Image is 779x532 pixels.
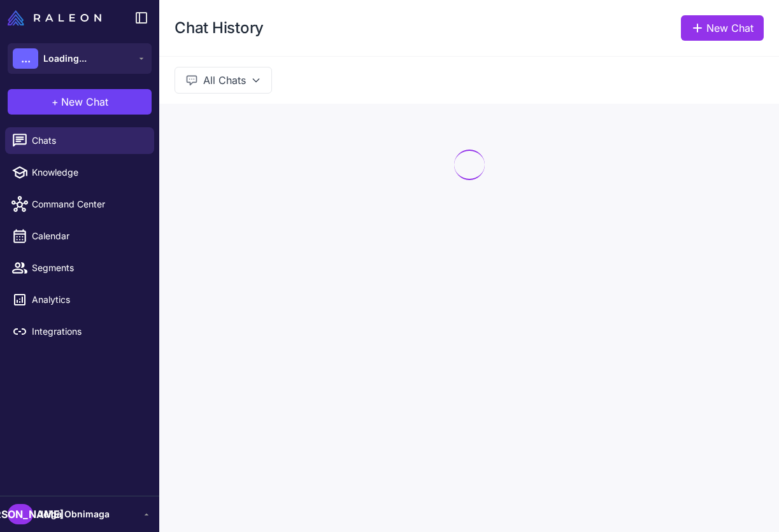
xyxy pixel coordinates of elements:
span: Command Center [32,197,144,211]
a: Chats [5,127,154,154]
span: Calendar [32,229,144,243]
span: New Chat [61,94,108,109]
button: +New Chat [8,89,152,115]
a: Integrations [5,318,154,345]
img: Raleon Logo [8,10,101,25]
a: Knowledge [5,159,154,186]
span: Loading... [43,52,87,66]
a: New Chat [681,15,764,41]
span: Chats [32,134,144,148]
button: ...Loading... [8,43,152,74]
span: Jeiga Obnimaga [38,507,110,521]
span: Segments [32,261,144,275]
div: [PERSON_NAME] [8,504,33,524]
a: Analytics [5,286,154,313]
span: Analytics [32,293,144,307]
span: Knowledge [32,165,144,179]
h1: Chat History [175,18,264,38]
button: All Chats [175,67,272,94]
span: + [52,94,59,109]
a: Segments [5,255,154,281]
div: ... [13,48,38,69]
a: Calendar [5,223,154,249]
a: Command Center [5,191,154,218]
span: Integrations [32,325,144,339]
